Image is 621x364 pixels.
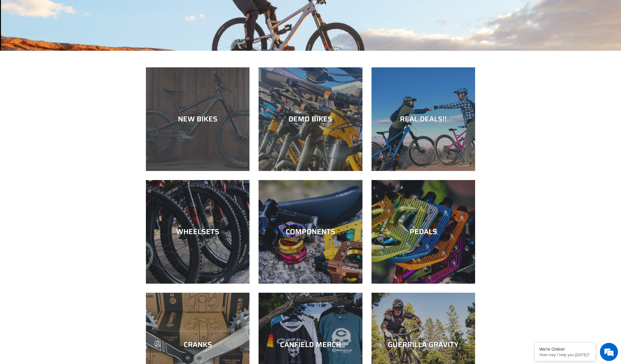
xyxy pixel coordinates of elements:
div: GUERRILLA GRAVITY [372,340,475,349]
a: PEDALS [372,180,475,284]
div: We're Online! [539,347,591,352]
div: WHEELSETS [146,227,249,236]
a: DEMO BIKES [259,67,362,171]
div: COMPONENTS [259,227,362,236]
a: NEW BIKES [146,67,249,171]
div: PEDALS [372,227,475,236]
a: COMPONENTS [259,180,362,284]
div: CANFIELD MERCH [259,340,362,349]
a: WHEELSETS [146,180,249,284]
div: CRANKS [146,340,249,349]
a: REAL DEALS!! [372,67,475,171]
div: DEMO BIKES [259,115,362,124]
p: How may I help you today? [539,353,591,357]
div: REAL DEALS!! [372,115,475,124]
div: NEW BIKES [146,115,249,124]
